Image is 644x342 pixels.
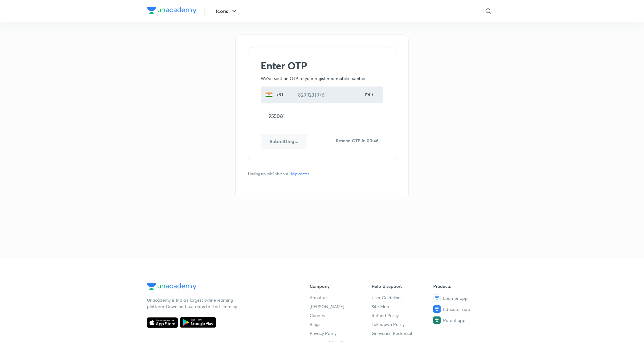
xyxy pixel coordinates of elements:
[212,5,242,17] button: Icons
[310,294,372,301] a: About us
[433,305,495,313] a: Educator app
[433,294,495,302] a: Learner app
[147,297,239,310] p: Unacademy is India’s largest online learning platform. Download our apps to start learning
[443,295,468,301] span: Learner app
[261,75,383,82] p: We've sent an OTP to your registered mobile number
[310,312,372,319] a: Careers
[372,321,434,328] a: Takedown Policy
[372,294,434,301] a: User Guidelines
[310,303,372,310] a: [PERSON_NAME]
[310,330,372,336] a: Privacy Policy
[433,316,495,324] a: Parent app
[147,283,290,292] a: Company Logo
[433,316,441,324] img: Parent app
[433,294,441,302] img: Learner app
[365,91,374,98] a: Edit
[372,330,434,336] a: Grievance Redressal
[443,317,466,324] span: Parent app
[248,171,312,177] span: Having trouble? visit our
[147,283,197,290] img: Company Logo
[261,108,383,124] input: One time password
[372,312,434,319] a: Refund Policy
[336,137,378,144] h6: Resend OTP in 00:46
[372,283,434,289] h6: Help & support
[310,321,372,328] a: Blogs
[147,7,197,14] img: Company Logo
[288,171,310,177] a: Help center
[433,283,495,289] h6: Products
[265,91,273,99] img: India
[310,312,325,319] span: Careers
[261,134,307,149] button: Submitting...
[147,7,197,16] a: Company Logo
[273,91,286,98] p: +91
[261,60,383,71] h2: Enter OTP
[310,283,372,289] h6: Company
[443,306,470,312] span: Educator app
[433,305,441,313] img: Educator app
[372,303,434,310] a: Site Map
